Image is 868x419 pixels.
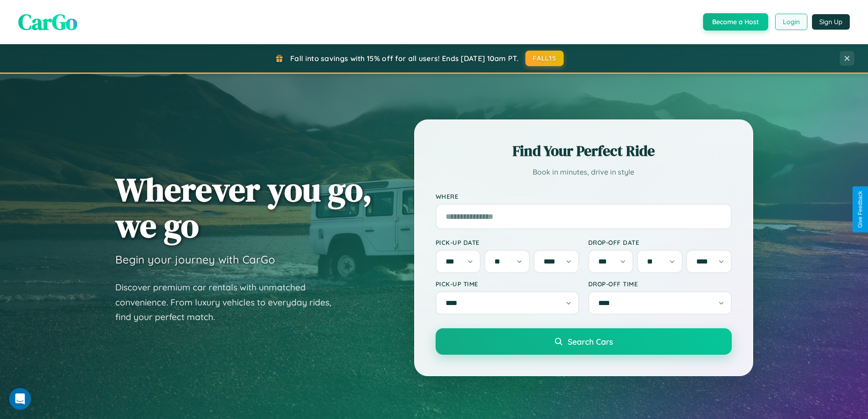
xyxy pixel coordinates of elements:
div: Give Feedback [857,191,863,228]
button: FALL15 [525,51,564,66]
p: Book in minutes, drive in style [436,166,732,179]
h3: Begin your journey with CarGo [115,253,275,266]
p: Discover premium car rentals with unmatched convenience. From luxury vehicles to everyday rides, ... [115,280,343,325]
button: Login [775,14,807,30]
label: Where [436,192,732,200]
h2: Find Your Perfect Ride [436,141,732,161]
span: CarGo [18,7,77,37]
button: Become a Host [703,13,768,31]
button: Sign Up [812,14,850,30]
button: Search Cars [436,328,732,355]
span: Search Cars [568,336,613,347]
label: Pick-up Date [436,238,579,246]
label: Drop-off Date [588,238,732,246]
iframe: Intercom live chat [9,388,31,410]
label: Pick-up Time [436,280,579,288]
h1: Wherever you go, we go [115,171,372,243]
label: Drop-off Time [588,280,732,288]
span: Fall into savings with 15% off for all users! Ends [DATE] 10am PT. [290,54,519,63]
